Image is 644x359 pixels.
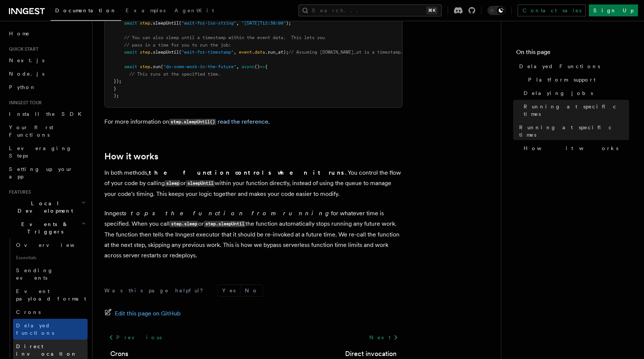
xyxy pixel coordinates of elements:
p: Was this page helpful? [104,287,208,294]
span: async [241,64,255,69]
button: Events & Triggers [6,217,88,238]
span: () [255,64,260,69]
button: Local Development [6,197,88,217]
span: }); [114,79,121,84]
a: Overview [13,238,88,252]
span: Node.js [9,71,44,77]
button: No [240,285,263,296]
a: Sign Up [589,4,638,16]
kbd: ⌘K [427,7,437,14]
span: Inngest tour [6,100,42,106]
a: Leveraging Steps [6,142,88,162]
button: Search...⌘K [299,4,442,16]
span: Delayed Functions [519,63,600,70]
a: Next [365,331,402,344]
a: AgentKit [170,2,218,20]
span: "do-some-work-in-the-future" [163,64,236,69]
a: Install the SDK [6,107,88,121]
span: Direct invocation [16,343,77,357]
span: ); [114,93,119,98]
span: "wait-for-timestamp" [181,50,234,55]
a: How it works [104,151,158,162]
span: Crons [16,309,41,315]
span: How it works [524,144,618,152]
span: Delaying jobs [524,89,593,97]
a: Next.js [6,54,88,67]
span: Next.js [9,57,44,63]
span: ); [286,20,291,26]
strong: the function controls when it runs [149,169,345,176]
span: // Assuming [DOMAIN_NAME]_at is a timestamp. [288,50,403,55]
span: Essentials [13,252,88,264]
span: // You can also sleep until a timestamp within the event data. This lets you [124,35,325,40]
a: Event payload format [13,285,88,305]
span: Sending events [16,267,53,281]
span: "wait-for-iso-string" [181,20,236,26]
a: Examples [121,2,170,20]
span: await [124,64,137,69]
a: Setting up your app [6,162,88,183]
span: Edit this page on GitHub [115,308,181,319]
span: Running at specific times [524,103,629,118]
span: "[DATE]T12:30:00" [241,20,286,26]
code: step.sleepUntil [204,221,246,227]
a: read the reference [218,118,268,125]
span: ( [179,20,181,26]
a: Delayed functions [13,319,88,340]
span: Events & Triggers [6,220,81,235]
code: sleepUntil [186,180,215,187]
a: Crons [13,305,88,319]
span: step [140,50,150,55]
span: // pass in a time for you to run the job: [124,42,231,48]
span: AgentKit [174,7,214,13]
span: Setting up your app [9,166,73,179]
button: Yes [218,285,240,296]
a: Delayed Functions [516,60,629,73]
a: Running at specific times [521,100,629,121]
span: await [124,50,137,55]
a: Platform support [525,73,629,86]
span: Your first Functions [9,124,53,138]
a: Direct invocation [345,349,397,359]
a: Python [6,80,88,94]
span: Examples [126,7,165,13]
span: .run_at); [265,50,288,55]
a: Sending events [13,264,88,285]
p: For more information on . [104,117,402,127]
span: .run [150,64,161,69]
span: Event payload format [16,288,86,302]
span: Documentation [55,7,117,13]
span: Platform support [528,76,596,83]
code: step.sleepUntil() [169,119,216,125]
a: Documentation [51,2,121,21]
span: Features [6,189,31,195]
span: , [234,50,236,55]
span: // This runs at the specified time. [129,72,221,77]
span: step [140,64,150,69]
span: event [239,50,252,55]
code: step.sleep [170,221,198,227]
span: .sleepUntil [150,50,179,55]
span: => [260,64,265,69]
span: Local Development [6,200,81,215]
p: In both methods, . You control the flow of your code by calling or within your function directly,... [104,168,402,199]
h4: On this page [516,48,629,60]
span: ( [179,50,181,55]
span: Running at specific times [519,124,629,139]
span: , [236,64,239,69]
a: Crons [110,349,128,359]
span: Home [9,30,30,37]
span: .sleepUntil [150,20,179,26]
a: Contact sales [518,4,586,16]
code: sleep [165,180,180,187]
a: How it works [521,142,629,155]
span: Quick start [6,46,38,52]
span: await [124,20,137,26]
span: . [252,50,255,55]
span: Delayed functions [16,323,54,336]
a: Previous [104,331,166,344]
span: { [265,64,268,69]
span: ( [161,64,163,69]
button: Toggle dark mode [487,6,505,15]
span: Leveraging Steps [9,145,72,159]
